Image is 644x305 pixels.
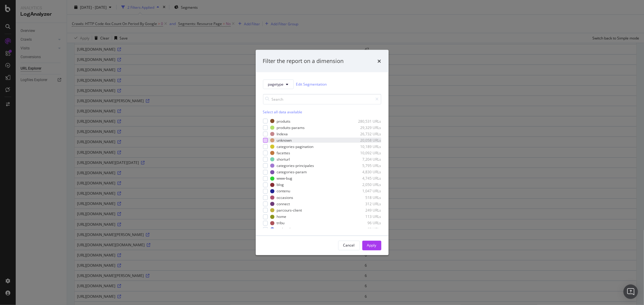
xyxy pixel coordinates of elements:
div: Apply [367,243,376,248]
div: 20,058 URLs [352,138,381,143]
div: 280,531 URLs [352,118,381,124]
div: recherche [277,227,294,232]
div: Indexa [277,131,288,137]
div: 1,047 URLs [352,189,381,194]
div: Select all data available [263,109,381,114]
div: blog [277,182,284,187]
span: pagetype [268,82,284,87]
a: Edit Segmentation [296,81,327,87]
div: 249 URLs [352,208,381,213]
div: 518 URLs [352,195,381,200]
div: occasions [277,195,293,200]
div: Filter the report on a dimension [263,57,344,65]
button: pagetype [263,79,294,89]
div: home [277,214,287,219]
div: tribu [277,221,285,226]
div: 29,329 URLs [352,125,381,130]
div: 2,050 URLs [352,182,381,187]
div: 10,189 URLs [352,144,381,149]
div: 96 URLs [352,221,381,226]
div: 4,830 URLs [352,170,381,175]
div: 63 URLs [352,227,381,232]
div: modal [256,50,389,255]
button: Apply [362,241,381,250]
input: Search [263,94,381,104]
div: 26,732 URLs [352,131,381,137]
div: 7,204 URLs [352,157,381,162]
div: www-bug [277,176,293,181]
div: produits-params [277,125,305,130]
div: 312 URLs [352,201,381,206]
div: 113 URLs [352,214,381,219]
div: categories-param [277,170,307,175]
div: contenu [277,189,290,194]
div: facettes [277,150,290,156]
div: unknown [277,138,292,143]
div: parcours-client [277,208,302,213]
div: shorturl [277,157,290,162]
button: Cancel [338,241,360,250]
div: 10,092 URLs [352,150,381,156]
div: times [378,57,381,65]
div: categories-pagination [277,144,314,149]
div: categories-principales [277,163,314,168]
div: Cancel [343,243,355,248]
div: produits [277,118,291,124]
div: 4,745 URLs [352,176,381,181]
div: Open Intercom Messenger [623,285,638,299]
div: 5,795 URLs [352,163,381,168]
div: connect [277,201,290,206]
